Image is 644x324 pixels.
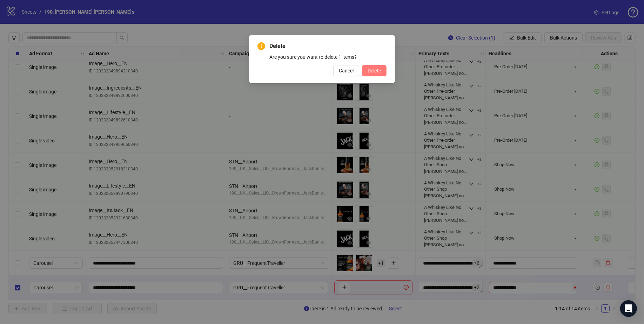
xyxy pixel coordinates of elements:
span: exclamation-circle [257,42,265,50]
span: Cancel [339,68,354,73]
div: Are you sure you want to delete 1 items? [269,53,387,61]
div: Open Intercom Messenger [620,300,637,317]
button: Delete [362,65,387,76]
span: Delete [368,68,381,73]
span: Delete [269,42,387,50]
button: Cancel [333,65,359,76]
